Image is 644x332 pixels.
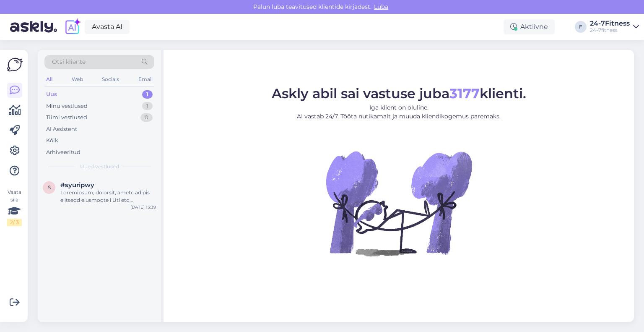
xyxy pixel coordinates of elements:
[590,27,630,34] div: 24-7fitness
[46,136,58,145] div: Kõik
[46,102,88,110] div: Minu vestlused
[46,148,80,157] div: Arhiveeritud
[504,19,555,34] div: Aktiivne
[371,3,391,10] span: Luba
[70,74,85,85] div: Web
[60,189,156,204] div: Loremipsum, dolorsit, ametc adipis elitsedd eiusmodte i Utl etd magnaaliqua en admin? Ven quisn e...
[60,181,94,189] span: #syuripwy
[64,18,81,36] img: explore-ai
[44,74,54,85] div: All
[272,85,526,102] span: Askly abil sai vastuse juba klienti.
[140,113,153,122] div: 0
[575,21,587,33] div: F
[272,103,526,121] p: Iga klient on oluline. AI vastab 24/7. Tööta nutikamalt ja muuda kliendikogemus paremaks.
[100,74,121,85] div: Socials
[46,90,57,99] div: Uus
[80,163,119,170] span: Uued vestlused
[7,219,22,226] div: 2 / 3
[7,188,22,226] div: Vaata siia
[323,128,474,279] img: No Chat active
[46,113,87,122] div: Tiimi vestlused
[7,57,23,73] img: Askly Logo
[46,125,77,133] div: AI Assistent
[130,204,156,210] div: [DATE] 15:39
[48,184,51,191] span: s
[449,85,480,102] b: 3177
[142,90,153,99] div: 1
[137,74,154,85] div: Email
[142,102,153,110] div: 1
[85,20,130,34] a: Avasta AI
[590,20,630,27] div: 24-7Fitness
[590,20,639,34] a: 24-7Fitness24-7fitness
[52,58,86,66] span: Otsi kliente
